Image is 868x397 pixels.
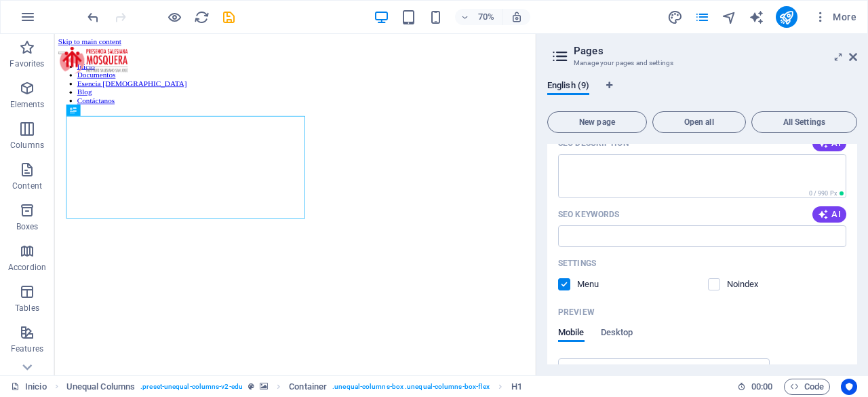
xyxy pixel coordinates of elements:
span: . unequal-columns-box .unequal-columns-box-flex [332,379,490,395]
button: reload [193,9,210,25]
span: : [761,381,763,392]
span: . preset-unequal-columns-v2-edu [140,379,243,395]
span: Open all [658,118,740,126]
span: Mobile [558,324,585,343]
button: pages [694,9,711,25]
button: All Settings [751,111,857,133]
button: More [808,6,862,28]
p: Tables [15,303,39,314]
button: design [667,9,684,25]
p: Content [12,181,42,191]
button: text_generator [749,9,765,25]
i: On resize automatically adjust zoom level to fit chosen device. [511,11,523,23]
span: Desktop [601,324,633,343]
h6: 70% [475,9,497,25]
button: Open all [652,111,746,133]
button: 70% [455,9,503,25]
span: 0 / 990 Px [809,190,837,197]
span: All Settings [757,118,851,126]
i: Publish [778,10,794,25]
p: Define if you want this page to be shown in auto-generated navigation. [577,278,621,290]
span: Code [790,379,824,395]
i: Save (Ctrl+S) [221,10,237,25]
span: More [814,10,856,24]
span: 00 00 [751,379,772,395]
p: Preview of your page in search results [558,307,595,318]
p: Favorites [9,58,44,69]
p: Elements [10,99,45,110]
a: Skip to main content [5,5,96,17]
button: Usercentrics [841,379,857,395]
h3: Manage your pages and settings [574,57,830,69]
span: New page [553,118,641,126]
p: Boxes [16,221,39,232]
h2: Pages [574,45,857,57]
p: Settings [558,258,596,269]
a: Click to cancel selection. Double-click to open Pages [11,379,47,395]
p: Instruct search engines to exclude this page from search results. [727,278,771,290]
span: Click to select. Double-click to edit [66,379,135,395]
span: Click to select. Double-click to edit [289,379,327,395]
div: Language Tabs [547,80,857,106]
button: AI [812,206,846,223]
button: New page [547,111,647,133]
span: Click to select. Double-click to edit [511,379,522,395]
button: undo [85,9,101,25]
p: Accordion [8,262,46,273]
i: Pages (Ctrl+Alt+S) [694,10,710,25]
i: AI Writer [749,10,764,25]
p: Columns [10,140,44,151]
div: Preview [558,327,633,353]
button: publish [776,6,797,28]
i: Reload page [194,10,210,25]
span: AI [818,209,841,220]
i: Navigator [722,10,737,25]
button: save [220,9,237,25]
i: This element contains a background [260,383,268,390]
button: Code [784,379,830,395]
p: SEO Keywords [558,209,619,220]
i: This element is a customizable preset [248,383,254,390]
textarea: The text in search results and social media [558,154,846,198]
nav: breadcrumb [66,379,522,395]
p: Features [11,343,43,354]
i: Undo: Change pages (Ctrl+Z) [85,10,101,25]
h6: Session time [737,379,773,395]
button: navigator [722,9,738,25]
span: English (9) [547,77,589,96]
